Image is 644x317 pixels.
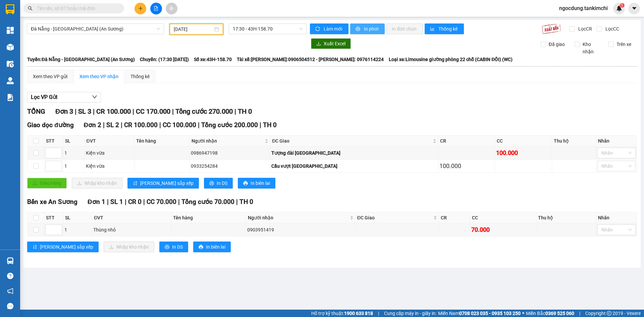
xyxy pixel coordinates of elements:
span: [PERSON_NAME] sắp xếp [140,179,194,187]
button: plus [135,3,146,14]
img: warehouse-icon [7,77,14,84]
button: sort-ascending[PERSON_NAME] sắp xếp [27,242,99,252]
div: 1 [64,226,91,233]
div: 1 [64,162,84,170]
div: Kiện vừa [86,149,133,157]
th: Tên hàng [135,136,190,147]
th: Thu hộ [552,136,596,147]
span: TH 0 [263,121,277,129]
div: 100.000 [496,148,551,158]
span: TH 0 [239,198,253,206]
div: Xem theo VP nhận [79,73,118,80]
span: | [172,107,174,115]
div: Nhãn [598,214,635,221]
th: ĐVT [85,136,135,147]
span: ngocdung.tankimchi [554,4,613,12]
th: SL [63,212,92,223]
strong: 0708 023 035 - 0935 103 250 [459,311,521,316]
button: aim [166,3,177,14]
span: | [143,198,145,206]
span: | [579,310,580,317]
span: | [107,198,109,206]
span: | [236,198,238,206]
span: [PERSON_NAME] sắp xếp [40,243,93,251]
span: Xuất Excel [324,40,345,47]
span: CC 70.000 [147,198,176,206]
span: Tổng cước 200.000 [201,121,258,129]
span: printer [243,181,248,186]
button: syncLàm mới [310,23,348,34]
span: down [92,94,97,100]
span: SL 3 [78,107,91,115]
span: CR 100.000 [96,107,131,115]
span: Số xe: 43H-158.70 [194,56,232,63]
span: plus [138,6,143,11]
span: sort-ascending [33,245,37,250]
span: | [178,198,180,206]
span: Tổng cước 270.000 [175,107,233,115]
button: downloadXuất Excel [311,38,351,49]
span: file-add [154,6,158,11]
th: CC [495,136,552,147]
span: | [234,107,236,115]
button: file-add [150,3,162,14]
span: TH 0 [238,107,252,115]
span: Giao dọc đường [27,121,74,129]
th: ĐVT [92,212,171,223]
span: search [28,6,33,11]
div: 100.000 [439,161,494,171]
span: CR 100.000 [124,121,158,129]
img: 9k= [542,23,561,34]
span: Đà Nẵng - Sài Gòn (An Sương) [31,24,160,34]
th: Tên hàng [171,212,246,223]
button: printerIn biên lai [238,178,275,189]
div: Xem theo VP gửi [33,73,67,80]
span: download [316,41,321,47]
span: copyright [607,311,611,316]
span: printer [165,245,169,250]
img: icon-new-feature [616,5,622,11]
span: message [7,303,13,309]
span: Chuyến: (17:30 [DATE]) [140,56,189,63]
span: 1 [621,3,623,8]
img: logo-vxr [6,4,14,14]
span: Tài xế: [PERSON_NAME]:0906504512 - [PERSON_NAME]: 0976114224 [237,56,384,63]
span: Thống kê [438,25,459,33]
button: downloadNhập kho nhận [104,242,154,252]
button: printerIn DS [159,242,188,252]
span: ⚪️ [522,312,524,315]
span: printer [209,181,214,186]
span: Miền Bắc [526,310,574,317]
button: sort-ascending[PERSON_NAME] sắp xếp [127,178,199,189]
strong: 1900 633 818 [344,311,373,316]
span: | [260,121,261,129]
sup: 1 [620,3,625,8]
div: 0933254284 [191,162,269,170]
input: 13/09/2025 [174,25,213,33]
span: Loại xe: Limousine giường phòng 22 chỗ (CABIN ĐÔI) (WC) [389,56,513,63]
span: Cung cấp máy in - giấy in: [384,310,436,317]
div: Cầu vượt [GEOGRAPHIC_DATA] [271,162,437,170]
span: 17:30 - 43H-158.70 [233,24,303,34]
input: Tìm tên, số ĐT hoặc mã đơn [37,5,116,12]
strong: 0369 525 060 [545,311,574,316]
span: In biên lai [206,243,225,251]
span: Kho nhận [580,41,603,55]
span: Lọc VP Gửi [31,93,57,101]
span: printer [356,27,361,32]
th: CR [438,136,495,147]
img: warehouse-icon [7,60,14,67]
div: Tượng đài [GEOGRAPHIC_DATA] [271,149,437,157]
span: Bến xe An Sương [27,198,77,206]
span: In phơi [364,25,379,33]
th: Thu hộ [536,212,596,223]
span: Làm mới [324,25,343,33]
span: ĐC Giao [357,214,432,221]
div: 70.000 [471,225,535,234]
button: printerIn biên lai [193,242,231,252]
span: sync [315,27,321,32]
span: notification [7,288,13,294]
th: CC [470,212,537,223]
img: warehouse-icon [7,44,14,51]
span: | [121,121,122,129]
